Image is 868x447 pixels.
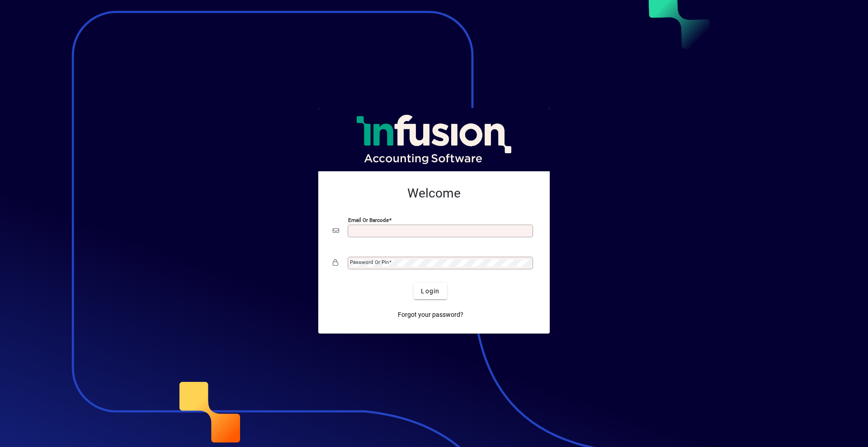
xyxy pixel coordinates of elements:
[348,217,389,223] mat-label: Email or Barcode
[414,283,447,299] button: Login
[350,259,389,265] mat-label: Password or Pin
[421,287,439,296] span: Login
[333,186,535,201] h2: Welcome
[398,310,463,320] span: Forgot your password?
[394,306,467,323] a: Forgot your password?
